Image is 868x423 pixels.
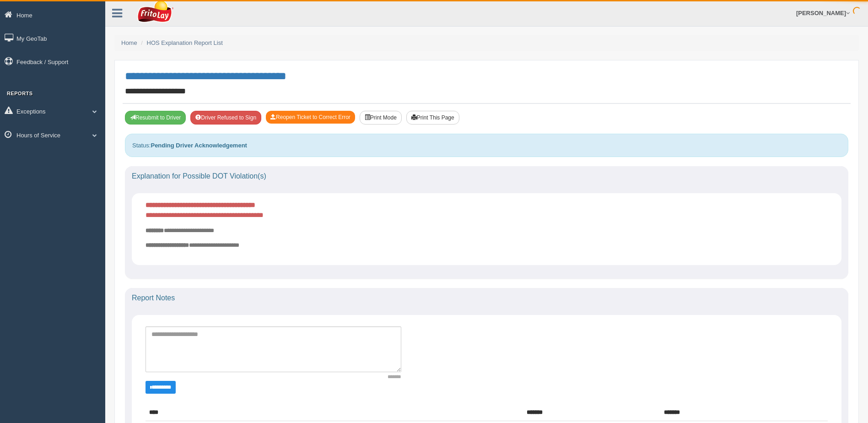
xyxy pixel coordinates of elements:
[125,166,848,186] div: Explanation for Possible DOT Violation(s)
[125,288,848,308] div: Report Notes
[190,111,261,125] button: Driver Refused to Sign
[147,39,223,46] a: HOS Explanation Report List
[266,111,355,124] button: Reopen Ticket
[151,142,247,149] strong: Pending Driver Acknowledgement
[125,134,848,157] div: Status:
[125,111,186,125] button: Resubmit To Driver
[121,39,137,46] a: Home
[360,111,402,125] button: Print Mode
[146,381,176,394] button: Change Filter Options
[406,111,459,125] button: Print This Page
